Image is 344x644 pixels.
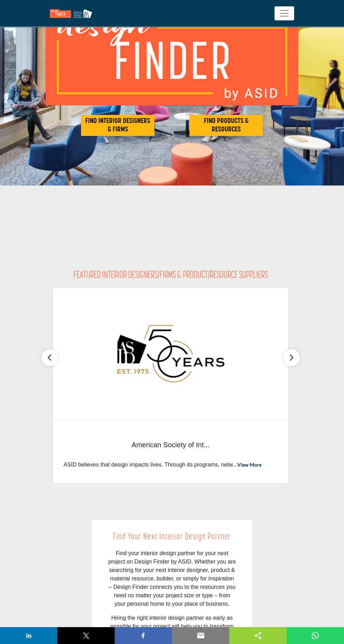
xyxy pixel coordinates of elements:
span: American Society of Interior Designers [64,434,278,455]
img: Site Logo [50,9,96,18]
img: email sharing button [197,631,205,640]
h2: FIND PRODUCTS & RESOURCES [192,117,261,134]
span: American Society of Int... [64,440,278,450]
a: American Society of Int... [64,434,278,455]
h2: FIND INTERIOR DESIGNERS & FIRMS [83,117,152,134]
h2: FEATURED INTERIOR DESIGNERS/FIRMS & PRODUCT/RESOURCE SUPPLIERS [73,270,268,282]
h2: Find Your Next Interior Design Partner [108,531,236,544]
img: image [46,1,298,105]
img: sharethis sharing button [254,631,262,640]
img: facebook sharing button [139,631,147,640]
a: View More [237,462,262,468]
img: twitter sharing button [82,631,90,640]
img: whatsapp sharing button [311,631,319,640]
p: ASID believes that design impacts lives. Through its programs, netw... [64,461,278,469]
button: FIND PRODUCTS & RESOURCES [190,115,263,136]
img: linkedin sharing button [25,631,33,640]
button: Toggle navigation [274,6,294,20]
button: FIND INTERIOR DESIGNERS & FIRMS [81,115,154,136]
p: Find your interior design partner for your next project on Design Finder by ASID. Whether you are... [108,549,236,608]
img: American Society of Interior Designers [53,287,288,420]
